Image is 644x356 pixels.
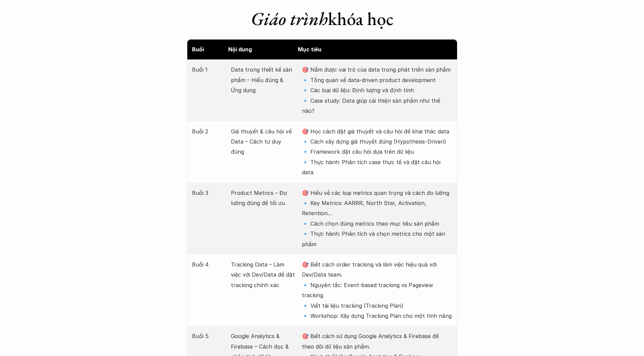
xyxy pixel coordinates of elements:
p: 🎯 Hiểu về các loại metrics quan trọng và cách đo lường 🔹 Key Metrics: AARRR, North Star, Activati... [302,188,452,249]
strong: Buổi [192,46,204,53]
p: 🎯 Học cách đặt giả thuyết và câu hỏi để khai thác data 🔹 Cách xây dựng giả thuyết đúng (Hypothesi... [302,126,452,178]
p: Buổi 5 [192,331,224,341]
p: Data trong thiết kế sản phẩm – Hiểu đúng & Ứng dụng [231,65,295,95]
p: Product Metrics – Đo lường đúng để tối ưu [231,188,295,208]
strong: Mục tiêu [298,46,321,53]
p: Buổi 2 [192,126,224,136]
p: 🎯 Nắm được vai trò của data trong phát triển sản phẩm 🔹 Tổng quan về data-driven product developm... [302,65,452,116]
p: Buổi 1 [192,65,224,75]
h1: khóa học [187,8,457,30]
p: Buổi 3 [192,188,224,198]
p: Buổi 4 [192,259,224,270]
p: Tracking Data – Làm việc với Dev/Data để đặt tracking chính xác [231,259,295,290]
p: 🎯 Biết cách order tracking và làm việc hiệu quả với Dev/Data team. 🔹 Nguyên tắc: Event-based trac... [302,259,452,321]
strong: Nội dung [228,46,252,53]
p: Giả thuyết & câu hỏi về Data – Cách tư duy đúng [231,126,295,157]
em: Giáo trình [251,7,328,30]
